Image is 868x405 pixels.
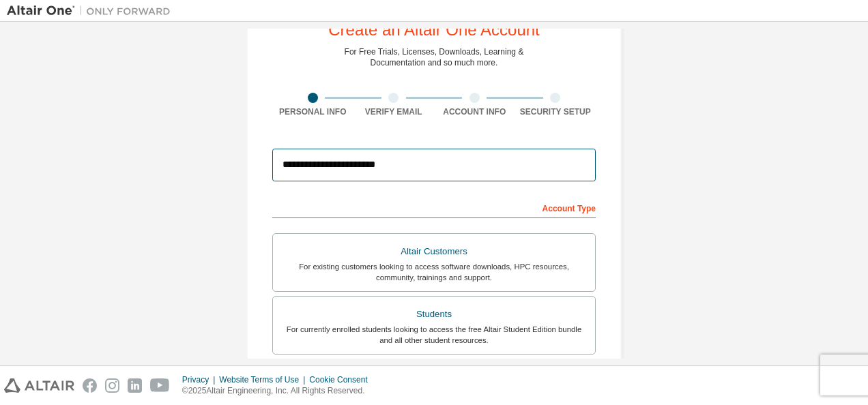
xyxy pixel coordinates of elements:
[309,374,375,385] div: Cookie Consent
[4,378,74,393] img: altair_logo.svg
[7,4,177,18] img: Altair One
[128,378,142,393] img: linkedin.svg
[281,242,587,261] div: Altair Customers
[83,378,97,393] img: facebook.svg
[515,106,596,117] div: Security Setup
[182,374,219,385] div: Privacy
[150,378,170,393] img: youtube.svg
[328,22,540,38] div: Create an Altair One Account
[105,378,119,393] img: instagram.svg
[345,46,524,68] div: For Free Trials, Licenses, Downloads, Learning & Documentation and so much more.
[219,374,309,385] div: Website Terms of Use
[353,106,435,117] div: Verify Email
[272,196,596,218] div: Account Type
[434,106,515,117] div: Account Info
[281,305,587,324] div: Students
[281,261,587,283] div: For existing customers looking to access software downloads, HPC resources, community, trainings ...
[272,106,353,117] div: Personal Info
[182,385,376,397] p: © 2025 Altair Engineering, Inc. All Rights Reserved.
[281,324,587,346] div: For currently enrolled students looking to access the free Altair Student Edition bundle and all ...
